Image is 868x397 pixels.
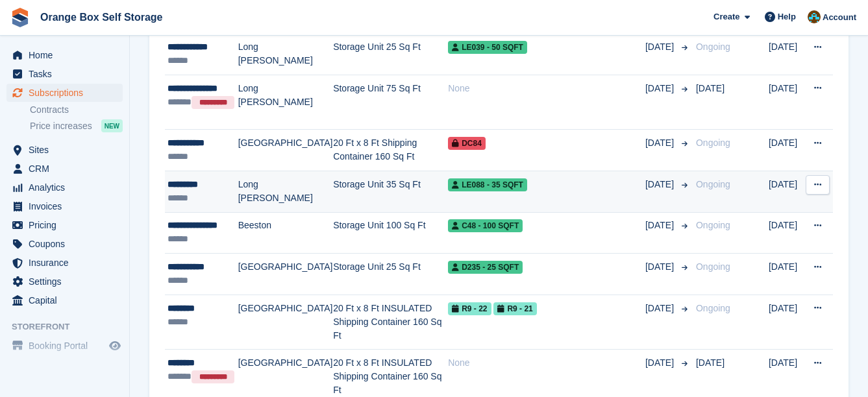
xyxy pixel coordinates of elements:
[448,178,527,191] span: LE088 - 35 SQFT
[823,11,856,24] span: Account
[6,197,123,215] a: menu
[333,34,448,75] td: Storage Unit 25 Sq Ft
[333,254,448,295] td: Storage Unit 25 Sq Ft
[645,302,676,315] span: [DATE]
[10,8,30,27] img: stora-icon-8386f47178a22dfd0bd8f6a31ec36ba5ce8667c1dd55bd0f319d3a0aa187defe.svg
[238,212,333,254] td: Beeston
[29,46,106,64] span: Home
[713,10,739,23] span: Create
[645,356,676,370] span: [DATE]
[238,254,333,295] td: [GEOGRAPHIC_DATA]
[333,295,448,350] td: 20 Ft x 8 Ft INSULATED Shipping Container 160 Sq Ft
[6,84,123,102] a: menu
[448,137,486,150] span: DC84
[448,219,523,232] span: C48 - 100 SQFT
[333,171,448,213] td: Storage Unit 35 Sq Ft
[6,235,123,253] a: menu
[769,130,806,171] td: [DATE]
[29,160,106,178] span: CRM
[29,291,106,309] span: Capital
[6,291,123,309] a: menu
[30,104,123,116] a: Contracts
[696,83,725,93] span: [DATE]
[238,130,333,171] td: [GEOGRAPHIC_DATA]
[696,303,730,313] span: Ongoing
[645,260,676,274] span: [DATE]
[696,261,730,272] span: Ongoing
[29,84,106,102] span: Subscriptions
[107,338,123,354] a: Preview store
[448,82,645,95] div: None
[645,219,676,232] span: [DATE]
[238,295,333,350] td: [GEOGRAPHIC_DATA]
[696,179,730,189] span: Ongoing
[769,75,806,130] td: [DATE]
[29,337,106,355] span: Booking Portal
[645,82,676,95] span: [DATE]
[448,41,527,54] span: LE039 - 50 SQFT
[645,178,676,191] span: [DATE]
[238,34,333,75] td: Long [PERSON_NAME]
[30,120,92,132] span: Price increases
[29,216,106,234] span: Pricing
[6,337,123,355] a: menu
[29,141,106,159] span: Sites
[696,357,725,368] span: [DATE]
[29,65,106,83] span: Tasks
[6,160,123,178] a: menu
[6,178,123,197] a: menu
[29,235,106,253] span: Coupons
[333,75,448,130] td: Storage Unit 75 Sq Ft
[696,138,730,148] span: Ongoing
[769,295,806,350] td: [DATE]
[238,75,333,130] td: Long [PERSON_NAME]
[778,10,796,23] span: Help
[12,320,129,333] span: Storefront
[6,65,123,83] a: menu
[696,220,730,230] span: Ongoing
[448,261,523,274] span: D235 - 25 SQFT
[6,272,123,291] a: menu
[238,171,333,213] td: Long [PERSON_NAME]
[333,130,448,171] td: 20 Ft x 8 Ft Shipping Container 160 Sq Ft
[769,254,806,295] td: [DATE]
[6,254,123,272] a: menu
[333,212,448,254] td: Storage Unit 100 Sq Ft
[448,302,491,315] span: R9 - 22
[645,136,676,150] span: [DATE]
[29,178,106,197] span: Analytics
[29,254,106,272] span: Insurance
[448,356,645,370] div: None
[493,302,536,315] span: R9 - 21
[35,6,168,28] a: Orange Box Self Storage
[29,272,106,291] span: Settings
[769,171,806,213] td: [DATE]
[29,197,106,215] span: Invoices
[645,40,676,54] span: [DATE]
[769,34,806,75] td: [DATE]
[696,42,730,52] span: Ongoing
[30,119,123,133] a: Price increases NEW
[6,216,123,234] a: menu
[6,46,123,64] a: menu
[769,212,806,254] td: [DATE]
[6,141,123,159] a: menu
[101,119,123,132] div: NEW
[808,10,821,23] img: Mike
